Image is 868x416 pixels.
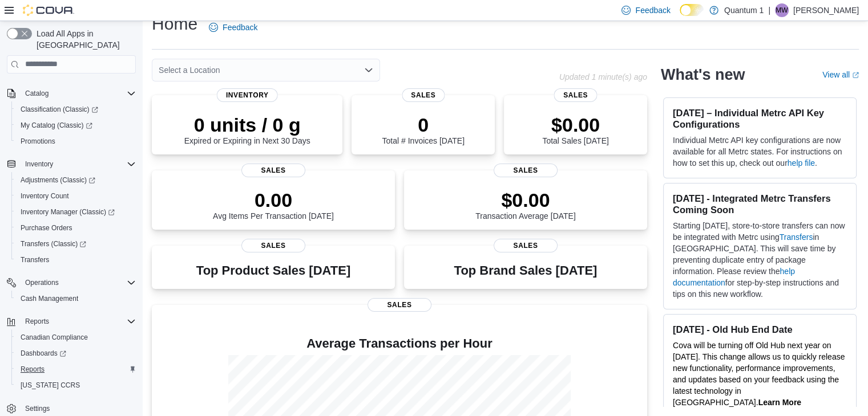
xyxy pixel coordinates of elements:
button: Inventory [21,157,58,171]
button: Promotions [11,133,140,149]
span: Dashboards [21,349,66,358]
button: Catalog [2,85,140,101]
span: Transfers [21,255,49,264]
a: Learn More [758,398,801,407]
div: Avg Items Per Transaction [DATE] [213,189,334,221]
span: MW [776,3,788,17]
a: Dashboards [11,345,140,361]
span: Purchase Orders [21,223,72,233]
span: Operations [25,278,59,287]
button: [US_STATE] CCRS [11,377,140,393]
div: Expired or Expiring in Next 30 Days [184,113,310,145]
span: Washington CCRS [16,378,136,392]
button: Reports [2,313,140,329]
span: My Catalog (Classic) [21,121,92,130]
span: Reports [16,362,136,376]
span: Cash Management [16,292,136,305]
h3: Top Product Sales [DATE] [196,264,350,278]
h3: Top Brand Sales [DATE] [454,264,597,278]
span: Reports [21,365,45,374]
span: Transfers (Classic) [16,237,136,251]
button: Reports [21,315,54,328]
button: Operations [2,275,140,291]
span: Settings [21,401,136,415]
p: Updated 1 minute(s) ago [559,72,647,81]
span: Load All Apps in [GEOGRAPHIC_DATA] [32,28,136,51]
span: Adjustments (Classic) [21,176,95,185]
span: Catalog [21,87,136,100]
a: View allExternal link [822,70,859,79]
button: Catalog [21,87,53,100]
a: Transfers [16,253,54,267]
h3: [DATE] – Individual Metrc API Key Configurations [673,107,847,130]
span: Sales [554,88,597,102]
span: Promotions [16,134,136,148]
a: Dashboards [16,346,71,360]
a: Purchase Orders [16,221,77,235]
span: Inventory [217,88,278,102]
a: Transfers (Classic) [11,236,140,252]
div: Total # Invoices [DATE] [382,113,464,145]
button: Inventory [2,156,140,172]
span: Sales [368,298,431,312]
span: Classification (Classic) [21,105,98,114]
span: Inventory [25,160,53,169]
div: Michael Wuest [775,3,789,17]
button: Purchase Orders [11,220,140,236]
span: Feedback [223,22,257,33]
button: Operations [21,276,63,289]
span: Dashboards [16,346,136,360]
h4: Average Transactions per Hour [161,337,638,350]
span: Transfers [16,253,136,267]
span: Reports [25,317,49,326]
span: Sales [494,164,558,177]
span: Feedback [635,5,670,16]
p: $0.00 [475,189,576,211]
a: help file [788,158,815,168]
span: Sales [241,164,305,177]
span: Sales [494,239,558,252]
h1: Home [152,13,197,35]
span: Classification (Classic) [16,103,136,116]
a: Inventory Count [16,189,74,203]
span: Inventory Manager (Classic) [16,205,136,219]
a: Transfers (Classic) [16,237,91,251]
a: Cash Management [16,292,83,305]
span: Transfers (Classic) [21,239,86,248]
span: Operations [21,276,136,289]
a: Transfers [780,233,813,242]
span: Cash Management [21,294,78,303]
a: Canadian Compliance [16,331,92,344]
a: Reports [16,362,49,376]
span: Settings [25,404,50,413]
span: Sales [241,239,305,252]
p: Individual Metrc API key configurations are now available for all Metrc states. For instructions ... [673,134,847,169]
span: [US_STATE] CCRS [21,381,80,390]
button: Canadian Compliance [11,329,140,345]
input: Dark Mode [680,4,704,16]
svg: External link [852,72,859,79]
h3: [DATE] - Old Hub End Date [673,324,847,335]
span: My Catalog (Classic) [16,119,136,132]
button: Cash Management [11,291,140,307]
a: Classification (Classic) [11,101,140,117]
p: [PERSON_NAME] [793,3,859,17]
span: Reports [21,315,136,328]
span: Inventory Manager (Classic) [21,207,115,217]
span: Inventory [21,157,136,171]
h2: What's new [661,66,745,84]
button: Reports [11,361,140,377]
h3: [DATE] - Integrated Metrc Transfers Coming Soon [673,193,847,215]
a: Adjustments (Classic) [16,173,100,187]
span: Canadian Compliance [16,331,136,344]
a: Adjustments (Classic) [11,172,140,188]
div: Total Sales [DATE] [542,113,608,145]
span: Inventory Count [21,191,69,201]
span: Purchase Orders [16,221,136,235]
a: Inventory Manager (Classic) [11,204,140,220]
p: $0.00 [542,113,608,136]
span: Inventory Count [16,189,136,203]
a: Promotions [16,134,60,148]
